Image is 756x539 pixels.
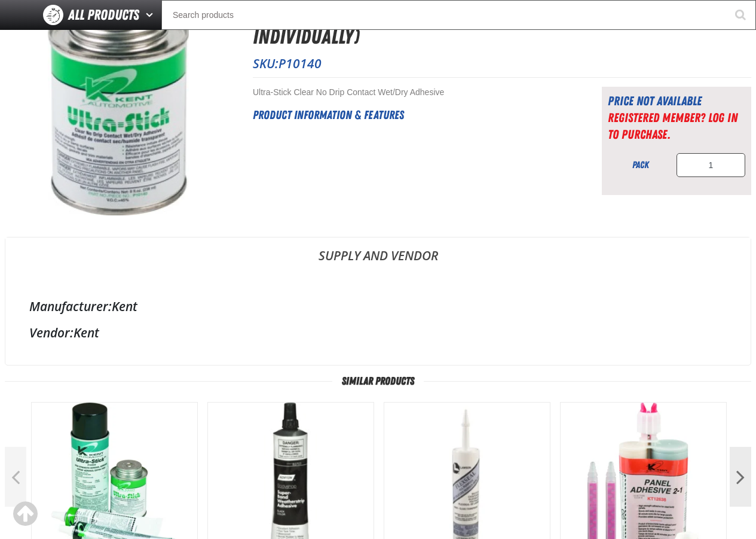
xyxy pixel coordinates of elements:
[332,375,424,387] span: Similar Products
[253,87,572,98] div: Ultra-Stick Clear No Drip Contact Wet/Dry Adhesive
[253,106,572,124] h2: Product Information & Features
[677,153,745,177] input: Product Quantity
[68,4,139,26] span: All Products
[278,55,322,72] span: P10140
[29,298,727,315] div: Kent
[730,447,751,507] button: Next
[5,447,26,507] button: Previous
[253,55,751,72] p: SKU:
[608,159,674,172] div: pack
[5,237,751,273] a: Supply and Vendor
[12,501,38,527] div: Scroll to the top
[608,110,737,142] a: Registered Member? Log In to purchase.
[29,324,727,341] div: Kent
[29,298,112,315] label: Manufacturer:
[29,324,74,341] label: Vendor:
[608,93,745,109] div: Price not available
